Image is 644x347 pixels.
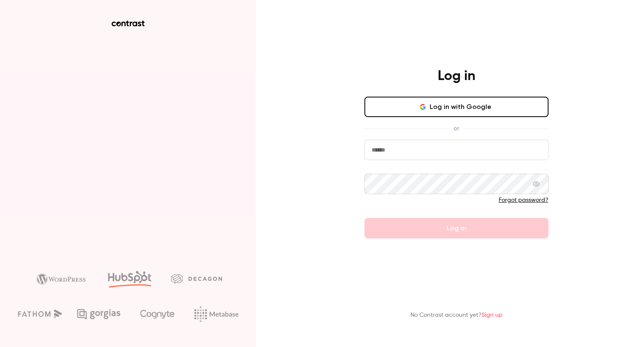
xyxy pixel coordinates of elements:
a: Forgot password? [499,197,549,203]
a: Sign up [482,312,502,318]
h4: Log in [438,68,475,85]
p: No Contrast account yet? [410,311,502,320]
span: or [449,124,463,133]
img: decagon [171,274,222,283]
button: Log in with Google [364,97,549,117]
